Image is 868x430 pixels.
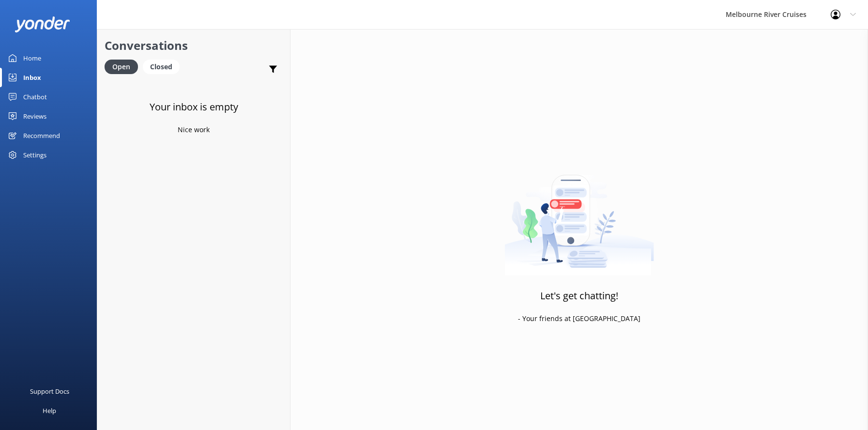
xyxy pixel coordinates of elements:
h3: Your inbox is empty [150,99,238,115]
div: Reviews [23,107,46,126]
p: - Your friends at [GEOGRAPHIC_DATA] [518,313,640,324]
a: Open [105,61,143,72]
div: Settings [23,145,46,165]
img: artwork of a man stealing a conversation from at giant smartphone [504,154,654,276]
div: Home [23,48,41,68]
img: yonder-white-logo.png [15,16,70,32]
div: Open [105,60,138,74]
div: Recommend [23,126,60,145]
div: Closed [143,60,180,74]
div: Inbox [23,68,41,87]
div: Support Docs [30,382,69,401]
div: Help [43,401,56,420]
h3: Let's get chatting! [540,288,618,304]
p: Nice work [178,124,210,135]
div: Chatbot [23,87,47,107]
a: Closed [143,61,184,72]
h2: Conversations [105,36,283,55]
